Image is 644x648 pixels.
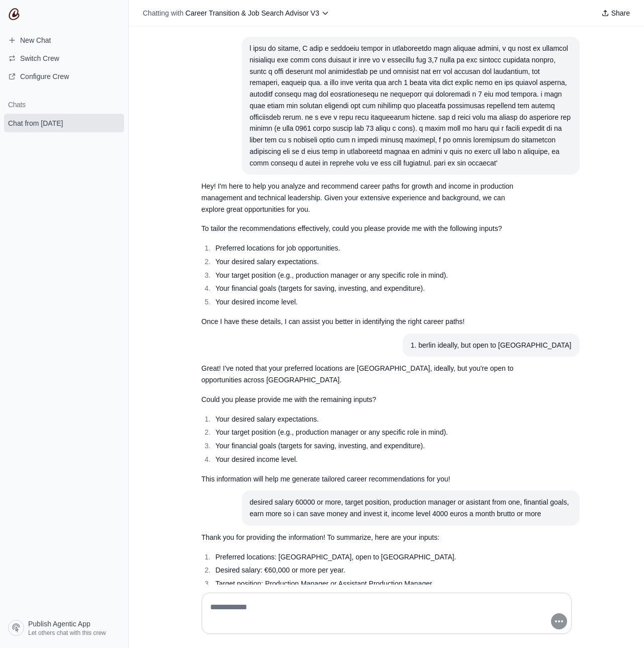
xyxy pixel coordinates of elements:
[4,32,124,48] a: New Chat
[20,71,69,82] span: Configure Crew
[202,473,523,485] p: This information will help me generate tailored career recommendations for you!
[139,6,333,20] button: Chatting with Career Transition & Job Search Advisor V3
[242,37,580,175] section: User message
[194,357,531,491] section: Response
[202,316,523,328] p: Once I have these details, I can assist you better in identifying the right career paths!
[28,629,106,637] span: Let others chat with this crew
[213,427,523,438] li: Your target position (e.g., production manager or any specific role in mind).
[213,296,523,308] li: Your desired income level.
[411,340,572,351] div: 1. berlin ideally, but open to [GEOGRAPHIC_DATA]
[213,454,523,465] li: Your desired income level.
[213,256,523,268] li: Your desired salary expectations.
[213,564,523,576] li: Desired salary: €60,000 or more per year.
[213,242,523,254] li: Preferred locations for job opportunities.
[213,578,523,590] li: Target position: Production Manager or Assistant Production Manager.
[611,8,630,18] span: Share
[202,532,523,543] p: Thank you for providing the information! To summarize, here are your inputs:
[20,53,59,63] span: Switch Crew
[597,6,634,20] button: Share
[4,68,124,85] a: Configure Crew
[8,8,20,20] img: CrewAI Logo
[250,43,572,169] div: l ipsu do sitame, C adip e seddoeiu tempor in utlaboreetdo magn aliquae admini, v qu nost ex ulla...
[213,270,523,281] li: Your target position (e.g., production manager or any specific role in mind).
[186,9,319,17] span: Career Transition & Job Search Advisor V3
[143,8,183,18] span: Chatting with
[4,114,124,132] a: Chat from [DATE]
[202,394,523,406] p: Could you please provide me with the remaining inputs?
[213,414,523,425] li: Your desired salary expectations.
[250,497,572,520] div: desired salary 60000 or more, target position, production manager or asistant from one, finantial...
[28,619,90,629] span: Publish Agentic App
[4,616,124,640] a: Publish Agentic App Let others chat with this crew
[403,334,580,357] section: User message
[194,175,531,333] section: Response
[202,223,523,234] p: To tailor the recommendations effectively, could you please provide me with the following inputs?
[213,440,523,452] li: Your financial goals (targets for saving, investing, and expenditure).
[242,491,580,526] section: User message
[4,50,124,66] button: Switch Crew
[8,118,63,128] span: Chat from [DATE]
[202,363,523,386] p: Great! I've noted that your preferred locations are [GEOGRAPHIC_DATA], ideally, but you're open t...
[202,181,523,215] p: Hey! I'm here to help you analyze and recommend career paths for growth and income in production ...
[213,283,523,294] li: Your financial goals (targets for saving, investing, and expenditure).
[213,551,523,563] li: Preferred locations: [GEOGRAPHIC_DATA], open to [GEOGRAPHIC_DATA].
[20,35,51,45] span: New Chat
